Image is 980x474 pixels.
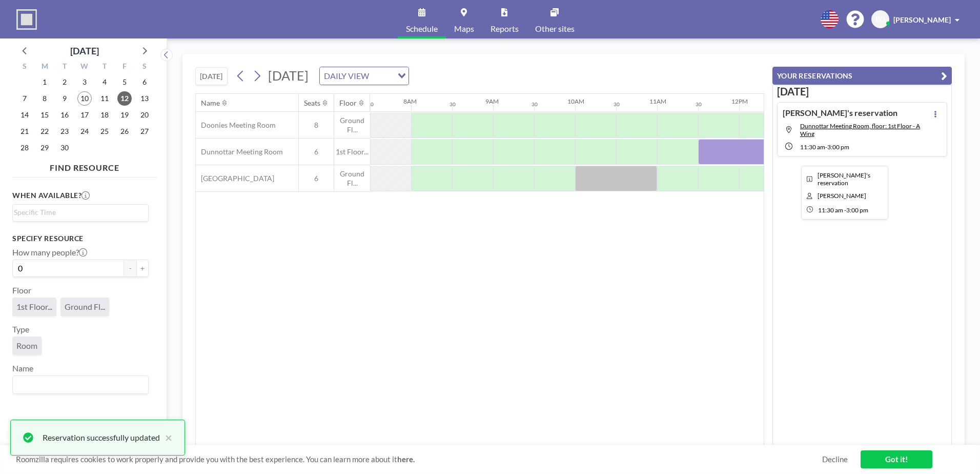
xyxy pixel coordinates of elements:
[320,67,409,85] div: Search for option
[117,75,132,89] span: Friday, September 5, 2025
[14,207,142,218] input: Search for option
[12,159,157,173] h4: FIND RESOURCE
[65,302,105,312] span: Ground Fl...
[114,61,134,74] div: F
[14,378,142,391] input: Search for option
[16,455,822,464] span: Roomzilla requires cookies to work properly and provide you with the best experience. You can lea...
[77,108,92,122] span: Wednesday, September 17, 2025
[12,285,31,295] label: Floor
[136,260,149,277] button: +
[37,124,52,139] span: Monday, September 22, 2025
[800,122,920,137] span: Dunnottar Meeting Room, floor: 1st Floor - A Wing
[117,91,132,106] span: Friday, September 12, 2025
[57,141,72,155] span: Tuesday, September 30, 2025
[322,69,371,83] span: DAILY VIEW
[77,91,92,106] span: Wednesday, September 10, 2025
[532,101,538,108] div: 30
[12,234,149,243] h3: Specify resource
[134,61,154,74] div: S
[97,91,112,106] span: Thursday, September 11, 2025
[17,91,32,106] span: Sunday, September 7, 2025
[822,455,848,464] a: Decline
[137,108,152,122] span: Saturday, September 20, 2025
[77,75,92,89] span: Wednesday, September 3, 2025
[893,15,951,24] span: [PERSON_NAME]
[17,141,32,155] span: Sunday, September 28, 2025
[43,431,160,444] div: Reservation successfully updated
[137,75,152,89] span: Saturday, September 6, 2025
[299,147,334,156] span: 6
[12,324,29,334] label: Type
[57,91,72,106] span: Tuesday, September 9, 2025
[75,61,95,74] div: W
[97,108,112,122] span: Thursday, September 18, 2025
[397,455,415,464] a: here.
[535,25,575,33] span: Other sites
[485,97,499,105] div: 9AM
[12,363,33,373] label: Name
[13,376,148,393] div: Search for option
[117,124,132,139] span: Friday, September 26, 2025
[195,67,228,85] button: [DATE]
[35,61,55,74] div: M
[334,147,370,156] span: 1st Floor...
[827,143,849,151] span: 3:00 PM
[77,124,92,139] span: Wednesday, September 24, 2025
[268,68,309,83] span: [DATE]
[137,124,152,139] span: Saturday, September 27, 2025
[196,121,276,130] span: Doonies Meeting Room
[201,98,220,108] div: Name
[875,15,885,24] span: EO
[861,450,932,468] a: Got it!
[339,98,357,108] div: Floor
[37,141,52,155] span: Monday, September 29, 2025
[649,97,666,105] div: 11AM
[731,97,748,105] div: 12PM
[57,124,72,139] span: Tuesday, September 23, 2025
[17,108,32,122] span: Sunday, September 14, 2025
[70,44,99,58] div: [DATE]
[12,247,87,258] label: How many people?
[454,25,474,33] span: Maps
[800,143,825,151] span: 11:30 AM
[334,116,370,134] span: Ground Fl...
[825,143,827,151] span: -
[491,25,519,33] span: Reports
[17,124,32,139] span: Sunday, September 21, 2025
[94,61,114,74] div: T
[299,174,334,183] span: 6
[772,67,952,85] button: YOUR RESERVATIONS
[696,101,702,108] div: 30
[37,75,52,89] span: Monday, September 1, 2025
[97,75,112,89] span: Thursday, September 4, 2025
[124,260,136,277] button: -
[55,61,75,74] div: T
[450,101,456,108] div: 30
[13,205,148,220] div: Search for option
[117,108,132,122] span: Friday, September 19, 2025
[57,75,72,89] span: Tuesday, September 2, 2025
[367,101,374,108] div: 30
[196,147,283,156] span: Dunnottar Meeting Room
[304,98,320,108] div: Seats
[37,108,52,122] span: Monday, September 15, 2025
[16,9,37,30] img: organization-logo
[567,97,584,105] div: 10AM
[160,431,172,444] button: close
[783,108,897,118] h4: [PERSON_NAME]'s reservation
[137,91,152,106] span: Saturday, September 13, 2025
[97,124,112,139] span: Thursday, September 25, 2025
[15,61,35,74] div: S
[403,97,417,105] div: 8AM
[37,91,52,106] span: Monday, September 8, 2025
[406,25,438,33] span: Schedule
[372,69,392,83] input: Search for option
[777,85,947,98] h3: [DATE]
[334,169,370,187] span: Ground Fl...
[614,101,620,108] div: 30
[299,121,334,130] span: 8
[16,302,52,312] span: 1st Floor...
[57,108,72,122] span: Tuesday, September 16, 2025
[196,174,274,183] span: [GEOGRAPHIC_DATA]
[16,341,37,351] span: Room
